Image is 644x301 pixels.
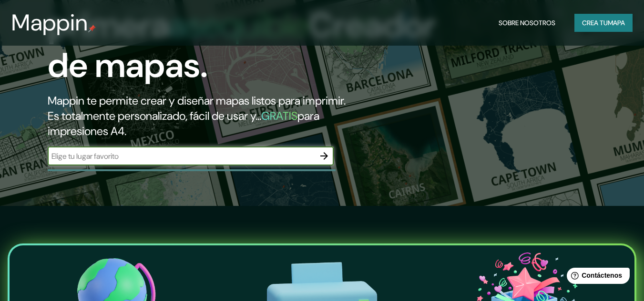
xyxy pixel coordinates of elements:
[559,264,634,291] iframe: Lanzador de widgets de ayuda
[499,19,555,27] font: Sobre nosotros
[48,151,315,162] input: Elige tu lugar favorito
[582,19,608,27] font: Crea tu
[495,14,559,32] button: Sobre nosotros
[574,14,633,32] button: Crea tumapa
[608,19,625,27] font: mapa
[48,108,261,123] font: Es totalmente personalizado, fácil de usar y...
[48,108,319,138] font: para impresiones A4.
[11,8,88,38] font: Mappin
[261,108,297,123] font: GRATIS
[88,25,96,32] img: pin de mapeo
[48,93,346,108] font: Mappin te permite crear y diseñar mapas listos para imprimir.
